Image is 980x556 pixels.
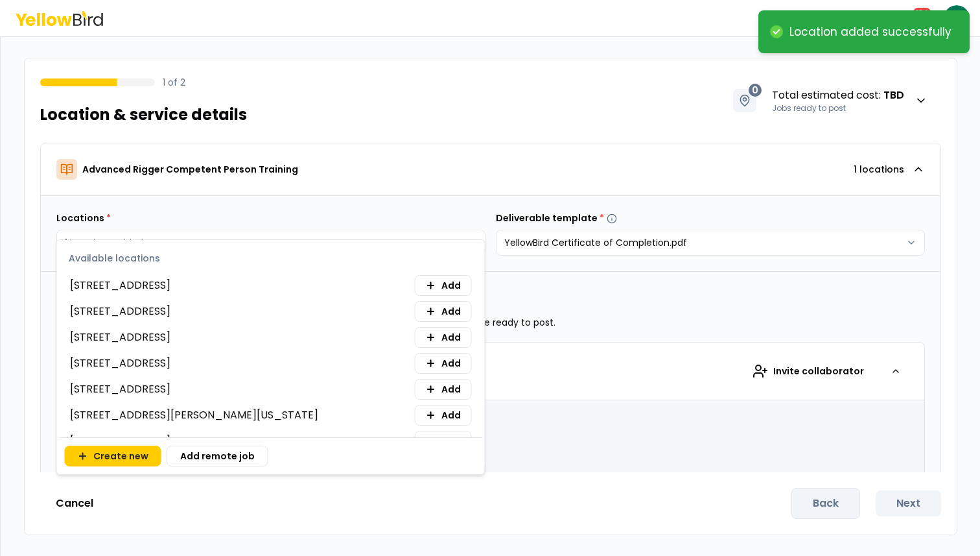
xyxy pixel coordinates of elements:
[441,331,461,344] span: Add
[70,330,170,345] span: [STREET_ADDRESS]
[441,435,461,448] span: Add
[65,446,161,466] button: Create new
[70,278,170,293] span: [STREET_ADDRESS]
[415,379,472,400] button: Add
[70,433,170,449] span: [STREET_ADDRESS]
[415,353,472,374] button: Add
[441,279,461,292] span: Add
[441,357,461,370] span: Add
[70,381,170,397] span: [STREET_ADDRESS]
[70,407,318,423] span: [STREET_ADDRESS][PERSON_NAME][US_STATE]
[70,356,170,371] span: [STREET_ADDRESS]
[415,301,472,322] button: Add
[415,327,472,348] button: Add
[415,405,472,426] button: Add
[70,304,170,319] span: [STREET_ADDRESS]
[415,431,472,452] button: Add
[441,409,461,422] span: Add
[415,275,472,296] button: Add
[441,383,461,396] span: Add
[167,446,268,466] button: Add remote job
[60,243,482,270] div: Available locations
[789,25,951,39] div: Location added successfully
[441,305,461,318] span: Add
